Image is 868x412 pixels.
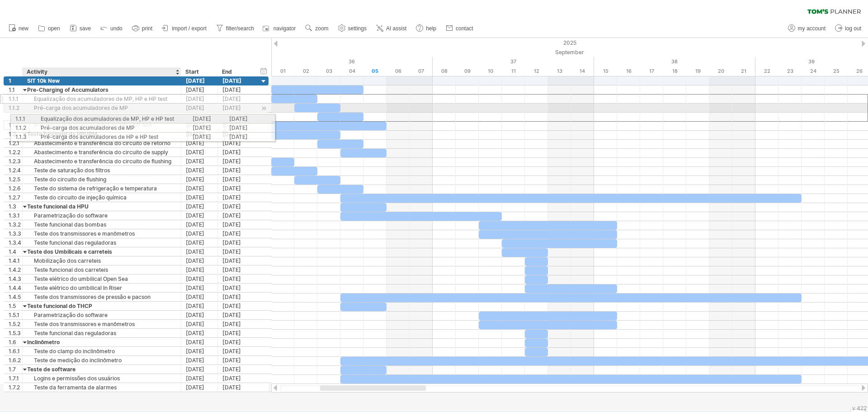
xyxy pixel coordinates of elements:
div: 1.1.1 [9,95,22,103]
div: 1.4.4 [9,284,22,292]
div: 37 [433,57,594,66]
div: Monday, 22 September 2025 [755,66,778,76]
div: [DATE] [181,193,218,202]
div: Teste do sistema de refrigeração e temperatura [27,184,176,193]
div: [DATE] [181,85,218,94]
div: [DATE] [218,184,255,193]
div: Teste dos transmissores e manômetros [27,229,176,238]
div: [DATE] [181,374,218,383]
div: [DATE] [218,347,255,355]
div: scroll to activity [259,104,268,113]
div: 1.7 [9,365,22,374]
div: 1.2.4 [9,166,22,175]
div: Show Legend [850,409,865,412]
div: 1.1.2 [9,104,22,112]
div: Thursday, 25 September 2025 [825,66,848,76]
div: Inclinômetro [27,338,176,346]
div: Monday, 1 September 2025 [271,66,294,76]
div: [DATE] [218,320,255,328]
div: [DATE] [181,338,218,346]
div: [DATE] [181,139,218,147]
div: 1.5 [9,302,22,310]
div: [DATE] [181,265,218,274]
span: log out [845,25,861,32]
div: [DATE] [218,166,255,175]
div: Pre-Charging of Accumulators [27,85,176,94]
div: Mobilização dos carreteis [27,256,176,265]
span: open [48,25,60,32]
a: zoom [303,23,331,34]
div: Abastecimento e transferência do circuito de retorno [27,139,176,147]
div: [DATE] [181,121,218,129]
div: [DATE] [218,121,255,129]
a: new [6,23,31,34]
div: Wednesday, 3 September 2025 [317,66,340,76]
div: Teste funcional das reguladoras [27,238,176,247]
div: 1.7.2 [9,383,22,392]
span: print [142,25,152,32]
div: [DATE] [181,275,218,283]
div: 1.3.1 [9,211,22,220]
div: Friday, 5 September 2025 [363,66,387,76]
a: save [67,23,94,34]
div: [DATE] [218,338,255,346]
div: Equalização dos acumuladores de MP, HP e HP test [27,95,176,103]
div: [DATE] [218,293,255,301]
div: [DATE] [218,374,255,383]
div: Friday, 12 September 2025 [525,66,548,76]
span: undo [110,25,123,32]
div: [DATE] [181,166,218,175]
a: navigator [261,23,298,34]
div: 1.7.1 [9,374,22,383]
div: Teste funcional das reguladoras [27,329,176,337]
div: [DATE] [218,220,255,229]
span: AI assist [386,25,406,32]
div: [DATE] [218,383,255,392]
div: Sunday, 21 September 2025 [732,66,755,76]
div: 1 [9,76,22,85]
a: print [130,23,155,34]
div: Thursday, 11 September 2025 [502,66,525,76]
div: [DATE] [181,175,218,184]
div: 1.2.5 [9,175,22,184]
div: [DATE] [181,356,218,365]
div: Teste elétrico do umbilical Open Sea [27,275,176,283]
div: Teste do clamp do inclinômetro [27,347,176,355]
div: [DATE] [218,76,255,85]
div: 1.1 [9,85,22,94]
div: [DATE] [218,275,255,283]
div: [DATE] [218,256,255,265]
div: [DATE] [181,220,218,229]
div: [DATE] [181,238,218,247]
div: [DATE] [181,329,218,337]
div: [DATE] [181,211,218,220]
div: [DATE] [181,365,218,374]
div: Tuesday, 16 September 2025 [617,66,640,76]
div: 36 [271,57,433,66]
div: 1.6.2 [9,356,22,365]
div: Teste de medição do inclinômetro [27,356,176,365]
div: Tuesday, 2 September 2025 [294,66,317,76]
span: import / export [172,25,207,32]
div: [DATE] [218,247,255,256]
div: [DATE] [218,265,255,274]
div: 1.4.2 [9,265,22,274]
div: [DATE] [181,293,218,301]
div: 1.5.3 [9,329,22,337]
div: Tuesday, 9 September 2025 [456,66,479,76]
div: [DATE] [218,356,255,365]
span: new [19,25,28,32]
div: Pré-carga dos acumuladores de MP [27,104,176,112]
div: Abastecimento e transferência do circuito de supply [27,148,176,156]
div: [DATE] [181,130,218,138]
div: Teste de saturação dos filtros [27,166,176,175]
div: 1.3.3 [9,229,22,238]
span: navigator [274,25,296,32]
div: [DATE] [218,157,255,166]
div: 1.2.7 [9,193,22,202]
a: undo [98,23,125,34]
div: [DATE] [181,157,218,166]
div: [DATE] [181,95,218,103]
div: [DATE] [181,202,218,211]
div: [DATE] [218,193,255,202]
